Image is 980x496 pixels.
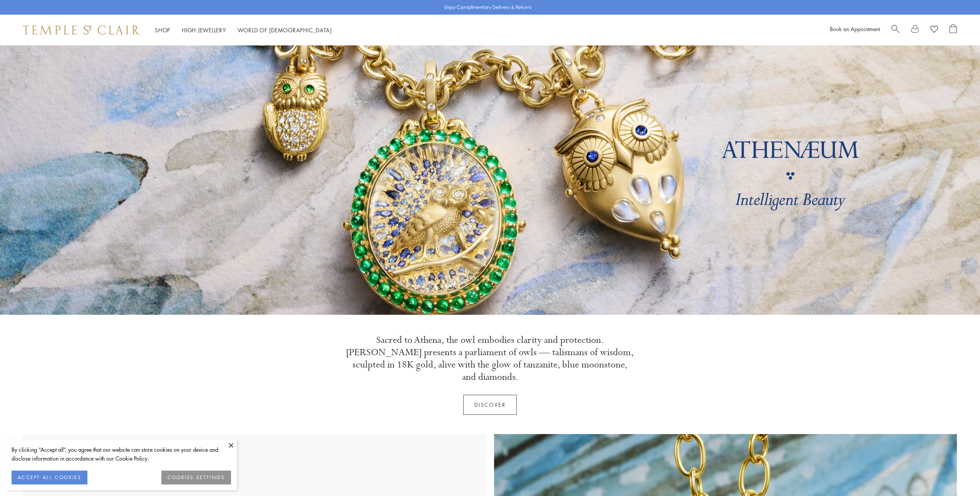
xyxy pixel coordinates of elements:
[12,445,231,463] div: By clicking “Accept all”, you agree that our website can store cookies on your device and disclos...
[238,26,332,34] a: World of [DEMOGRAPHIC_DATA]World of [DEMOGRAPHIC_DATA]
[930,24,938,36] a: View Wishlist
[12,471,87,484] button: ACCEPT ALL COOKIES
[155,25,332,35] nav: Main navigation
[155,26,170,34] a: ShopShop
[182,26,226,34] a: High JewelleryHigh Jewellery
[830,25,880,33] a: Book an Appointment
[950,24,957,36] a: Open Shopping Bag
[891,24,900,36] a: Search
[346,334,635,383] p: Sacred to Athena, the owl embodies clarity and protection. [PERSON_NAME] presents a parliament of...
[941,460,972,488] iframe: Gorgias live chat messenger
[463,395,517,415] a: Discover
[161,471,231,484] button: COOKIES SETTINGS
[444,3,532,11] p: Enjoy Complimentary Delivery & Returns
[23,25,139,35] img: Temple St. Clair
